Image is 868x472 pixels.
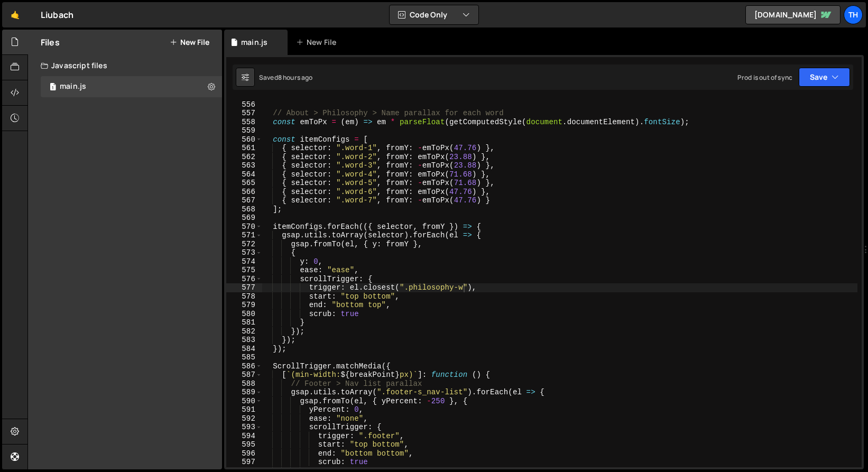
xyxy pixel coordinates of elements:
[226,353,262,362] div: 585
[226,310,262,319] div: 580
[226,135,262,144] div: 560
[226,196,262,205] div: 567
[226,240,262,249] div: 572
[2,2,28,27] a: 🤙
[226,188,262,197] div: 566
[226,336,262,345] div: 583
[745,5,841,24] a: [DOMAIN_NAME]
[226,405,262,414] div: 591
[226,214,262,223] div: 569
[41,8,73,21] div: Liubach
[41,76,222,97] div: 16256/43835.js
[226,266,262,275] div: 575
[226,283,262,292] div: 577
[226,179,262,188] div: 565
[226,301,262,310] div: 579
[296,37,340,48] div: New File
[226,109,262,118] div: 557
[226,292,262,301] div: 578
[41,36,60,48] h2: Files
[844,5,863,24] a: Th
[226,318,262,327] div: 581
[226,248,262,257] div: 573
[226,126,262,135] div: 559
[226,423,262,432] div: 593
[226,223,262,232] div: 570
[226,432,262,441] div: 594
[799,68,850,87] button: Save
[226,100,262,109] div: 556
[60,82,86,91] div: main.js
[226,388,262,397] div: 589
[170,38,209,47] button: New File
[226,449,262,458] div: 596
[737,73,792,82] div: Prod is out of sync
[226,458,262,467] div: 597
[50,84,56,92] span: 1
[226,257,262,266] div: 574
[259,73,313,82] div: Saved
[390,5,478,24] button: Code Only
[226,362,262,371] div: 586
[226,345,262,354] div: 584
[226,118,262,127] div: 558
[226,144,262,153] div: 561
[226,380,262,388] div: 588
[226,153,262,162] div: 562
[226,161,262,170] div: 563
[226,327,262,336] div: 582
[278,73,313,82] div: 8 hours ago
[226,231,262,240] div: 571
[28,55,222,76] div: Javascript files
[226,170,262,179] div: 564
[226,414,262,423] div: 592
[226,205,262,214] div: 568
[226,440,262,449] div: 595
[226,371,262,380] div: 587
[241,37,267,48] div: main.js
[226,275,262,284] div: 576
[226,397,262,406] div: 590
